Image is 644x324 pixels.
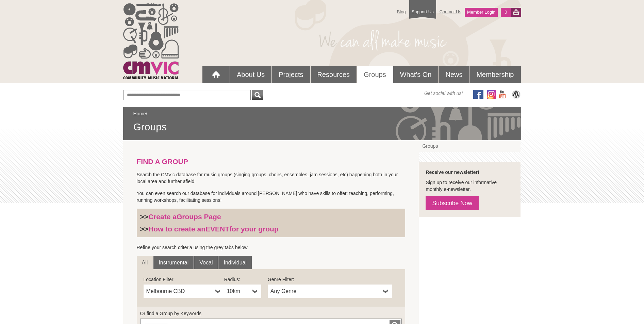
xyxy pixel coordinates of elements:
h3: >> [140,225,402,233]
a: Projects [272,66,310,83]
label: Radius: [224,276,261,283]
strong: EVENT [205,225,229,233]
a: Resources [311,66,357,83]
strong: Receive our newsletter! [426,169,479,175]
a: 0 [501,8,511,17]
a: 10km [224,285,261,298]
a: Membership [469,66,521,83]
a: Individual [218,256,252,270]
a: About Us [230,66,271,83]
p: Sign up to receive our informative monthly e-newsletter. [426,179,514,193]
label: Genre Filter: [268,276,392,283]
img: CMVic Blog [511,90,521,99]
a: What's On [393,66,439,83]
a: All [137,256,153,270]
a: News [439,66,469,83]
span: 10km [227,287,250,295]
a: Groups [357,66,393,83]
p: Search the CMVic database for music groups (singing groups, choirs, ensembles, jam sessions, etc)... [137,171,406,185]
span: Melbourne CBD [146,287,213,295]
img: icon-instagram.png [487,90,496,99]
a: Subscribe Now [426,196,479,210]
a: Melbourne CBD [144,285,224,298]
p: You can even search our database for individuals around [PERSON_NAME] who have skills to offer: t... [137,190,406,204]
span: Get social with us! [424,90,463,97]
p: Refine your search criteria using the grey tabs below. [137,244,406,251]
a: Create aGroups Page [148,213,221,221]
div: / [133,110,511,133]
label: Or find a Group by Keywords [140,310,402,317]
a: Any Genre [268,285,392,298]
a: Contact Us [436,6,465,18]
h3: >> [140,212,402,221]
a: Blog [394,6,409,18]
strong: FIND A GROUP [137,158,188,165]
a: Groups [419,140,521,152]
a: Vocal [194,256,218,270]
a: Member Login [465,8,498,17]
a: How to create anEVENTfor your group [148,225,279,233]
a: Home [133,111,146,116]
strong: Groups Page [177,213,221,221]
img: cmvic_logo.png [123,3,179,79]
span: Groups [133,120,511,133]
label: Location Filter: [144,276,224,283]
a: Instrumental [153,256,194,270]
span: Any Genre [270,287,380,295]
